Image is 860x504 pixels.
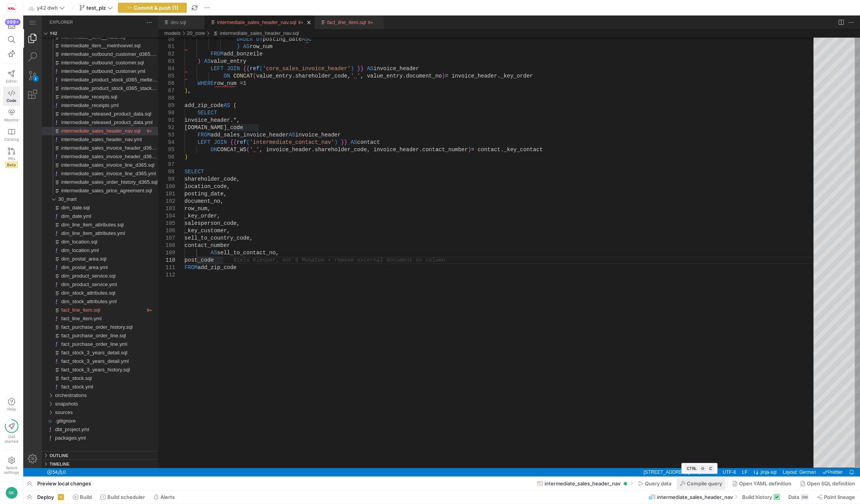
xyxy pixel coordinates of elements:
div: jinja-sql [736,452,757,461]
div: packages.yml [19,418,135,427]
div: /models/20_core/intermediate_released_product_data.yml [29,103,135,111]
div: NK [5,487,18,499]
div: 93 [142,116,151,123]
span: intermediate_sales_header_nav.yml [38,121,119,127]
span: snapshots [32,385,55,391]
div: 81 [142,28,151,35]
div: /models/30_mart/dim_date.yml [29,197,135,205]
li: Close (Ctrl+F4) [351,3,359,11]
span: dim_postal_area.yml [38,249,84,255]
div: /models/30_mart/dim_location.yml [29,231,135,239]
div: fact_stock_3_years_detail.sql [19,333,135,342]
div: fact_line_item.yml [19,299,135,307]
span: dim_line_item_attributes.yml [38,215,102,221]
div: sources [19,393,135,401]
div: intermediate_sales_invoice_header_d365.sql [19,128,135,137]
div: /models/20_core/intermediate_sales_header_nav.yml [29,120,135,128]
div: intermediate_released_product_data.sql [19,94,135,103]
div: 94 [142,123,151,131]
span: intermediate_receipts.sql [38,78,94,84]
span: y42 dwh [37,5,58,11]
span: fact_stock_3_years_detail.yml [38,343,105,349]
div: snapshots [19,384,135,393]
span: intermediate_product_stock_d365_stacked.sql [38,70,142,76]
span: AS [181,43,187,49]
span: dim_stock_attributes.sql [38,274,92,280]
span: ) [327,50,331,56]
div: dim_postal_area.sql [19,239,135,248]
div: Layout: German [756,452,796,461]
div: /models/20_core/intermediate_sales_header_nav.sql • 29 problems in this file [29,111,135,120]
span: value_entry [187,43,223,49]
span: fact_purchase_order_line.sql [38,317,103,323]
span: Data [788,494,799,500]
div: /models/30_mart/dim_line_item_attributes.sql [29,205,135,214]
button: 🚲y42 dwh [26,3,67,13]
span: Help [7,407,16,411]
a: Split Editor Right (Ctrl+^) [Alt] Split Editor Down [813,3,822,11]
button: Help [3,395,20,415]
div: /models/20_core/intermediate_released_product_data.sql [29,94,135,103]
button: Query data [634,477,675,490]
a: models [141,15,157,21]
button: Commit & push (1) [118,3,187,13]
span: intermediate_receipts.yml [38,87,95,93]
a: Views and More Actions... [122,3,130,11]
h3: Explorer Section: y42 [26,14,34,22]
div: dim_product_service.yml [19,265,135,273]
div: intermediate_sales_price_agreement.sql [19,171,135,180]
span: fact_purchase_order_history.sql [38,309,109,314]
div: dim_stock_attributes.yml [19,282,135,290]
div: /models/20_core/intermediate_outbound_customer.yml [29,52,135,60]
span: dim_date.yml [38,198,68,204]
a: LF [717,452,726,461]
li: Close (Ctrl+F4) [172,3,179,11]
span: Beta [5,162,18,168]
ul: Tab actions [280,3,291,11]
div: 83 [142,42,151,50]
div: fact_stock_3_years_detail.yml [19,342,135,350]
div: intermediate_item__meinhoevel.sql [19,26,135,35]
span: dim_postal_area.sql [38,240,83,246]
a: fact_line_item.sql [304,4,343,10]
span: ( [223,124,226,130]
span: test_plz [86,5,106,11]
span: ref [213,124,223,130]
a: Code [3,86,20,106]
span: intermediate_sales_price_agreement.sql [38,172,129,178]
div: intermediate_sales_invoice_line_d365.yml [19,154,135,162]
button: test_plz [78,3,115,13]
div: dim_location.sql [19,222,135,231]
span: Alerts [160,494,175,500]
div: /models/30_mart/dim_stock_attributes.yml [29,282,135,290]
a: Ln 110, Col 14 [618,452,668,461]
span: FROM [174,116,188,123]
span: Build [80,494,92,500]
span: intermediate_sales_invoice_line_d365.yml [38,155,133,161]
div: intermediate_sales_invoice_header_d365.yml [19,137,135,145]
div: /models/30_mart/fact_purchase_order_history.sql [29,307,135,316]
a: Spacesettings [3,453,20,478]
span: intermediate_released_product_data.yml [38,104,129,110]
div: dbt_project.yml [19,410,135,418]
span: ref [226,50,236,56]
div: 84 [142,50,151,57]
div: Editor Language Status: Formatting, There are multiple formatters for 'jinja-sql' files. One of t... [727,452,736,461]
div: /models/20_core/intermediate_outbound_customer.sql [29,43,135,52]
span: fact_stock.yml [38,368,70,374]
span: PRs [8,156,15,161]
div: check-all Prettier [796,452,822,461]
img: https://storage.googleapis.com/y42-prod-data-exchange/images/oGOSqxDdlQtxIPYJfiHrUWhjI5fT83rRj0ID... [8,4,16,12]
button: Open YAML definition [729,477,795,490]
div: fact_line_item.sql [19,290,135,299]
a: jinja-sql [736,452,755,461]
div: fact_stock_3_years_history.sql [19,350,135,359]
div: /models/20_core/intermediate_outbound_customer_d365.sql [29,35,135,43]
a: Close (Ctrl+F4) [282,3,290,11]
div: /models/30_mart/fact_line_item.yml [29,299,135,307]
div: /models/30_mart/dim_stock_attributes.sql [29,273,135,282]
a: Catalog [3,125,20,145]
a: More Actions... [824,3,832,11]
